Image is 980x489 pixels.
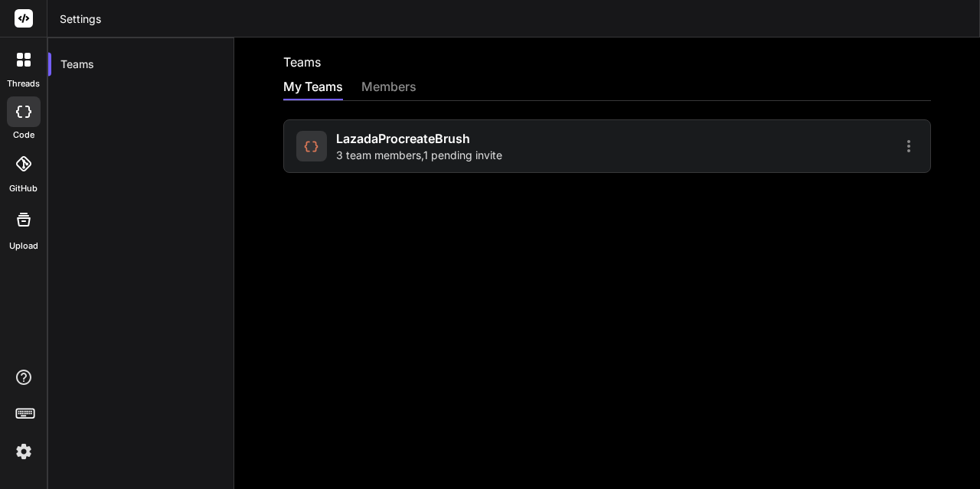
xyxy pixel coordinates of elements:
div: Teams [48,47,234,81]
h2: Teams [283,53,321,71]
span: LazadaProcreateBrush [336,129,470,148]
span: 3 team members , 1 pending invite [336,148,502,163]
div: My Teams [283,77,343,99]
label: Upload [9,240,38,253]
div: members [361,77,416,99]
label: threads [7,77,40,90]
img: settings [11,438,37,465]
label: GitHub [9,182,38,195]
label: code [13,129,34,142]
